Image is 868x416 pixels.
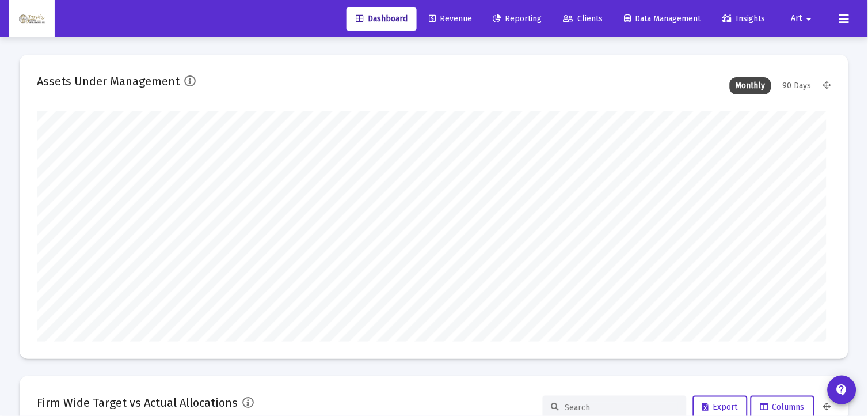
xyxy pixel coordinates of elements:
span: Export [703,402,738,412]
a: Reporting [484,7,551,31]
a: Clients [554,7,612,31]
span: Art [791,14,802,24]
span: Revenue [429,14,472,24]
a: Revenue [420,7,481,31]
img: Dashboard [18,7,46,31]
mat-icon: contact_support [835,383,849,397]
div: Monthly [730,77,771,94]
span: Data Management [625,14,701,24]
div: 90 Days [777,77,817,94]
mat-icon: arrow_drop_down [802,7,816,31]
span: Dashboard [356,14,408,24]
h2: Assets Under Management [37,72,180,90]
button: Art [778,7,830,30]
a: Dashboard [347,7,417,31]
span: Clients [564,14,603,24]
span: Reporting [493,14,542,24]
a: Insights [713,7,775,31]
span: Columns [760,402,805,412]
span: Insights [722,14,766,24]
h2: Firm Wide Target vs Actual Allocations [37,394,238,412]
input: Search [565,403,678,413]
a: Data Management [615,7,710,31]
